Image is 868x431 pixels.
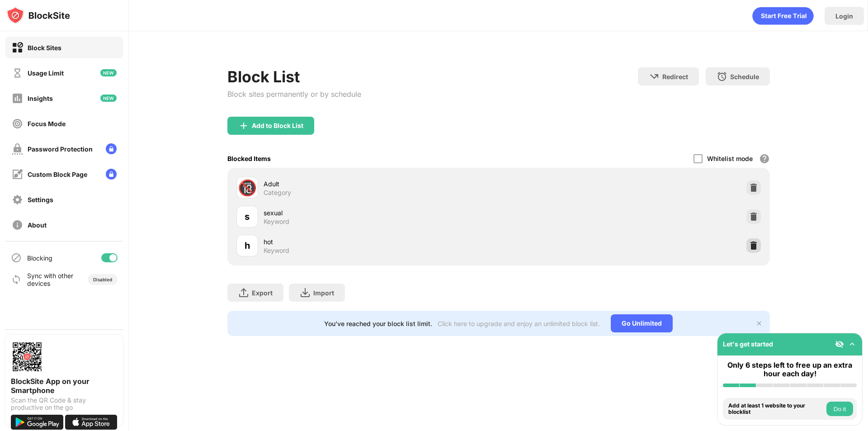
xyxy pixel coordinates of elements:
[28,120,66,128] div: Focus Mode
[264,189,291,197] div: Category
[252,289,273,297] div: Export
[611,314,673,332] div: Go Unlimited
[28,145,93,153] div: Password Protection
[11,377,118,395] div: BlockSite App on your Smartphone
[28,196,53,204] div: Settings
[723,340,773,348] div: Let's get started
[6,6,70,24] img: logo-blocksite.svg
[245,239,250,252] div: h
[100,69,117,76] img: new-icon.svg
[227,67,361,86] div: Block List
[12,42,23,53] img: block-on.svg
[11,397,118,411] div: Scan the QR Code & stay productive on the go
[12,93,23,104] img: insights-off.svg
[28,95,53,102] div: Insights
[313,289,334,297] div: Import
[12,169,23,180] img: customize-block-page-off.svg
[93,277,112,282] div: Disabled
[252,122,303,129] div: Add to Block List
[11,341,43,373] img: options-page-qr-code.png
[723,361,857,378] div: Only 6 steps left to free up an extra hour each day!
[848,340,857,349] img: omni-setup-toggle.svg
[27,254,52,262] div: Blocking
[28,171,87,178] div: Custom Block Page
[752,7,814,25] div: animation
[264,218,289,226] div: Keyword
[65,415,118,430] img: download-on-the-app-store.svg
[227,155,271,162] div: Blocked Items
[835,340,844,349] img: eye-not-visible.svg
[100,95,117,102] img: new-icon.svg
[264,237,499,246] div: hot
[835,12,853,20] div: Login
[728,403,824,416] div: Add at least 1 website to your blocklist
[438,320,600,327] div: Click here to upgrade and enjoy an unlimited block list.
[11,252,22,263] img: blocking-icon.svg
[755,320,763,327] img: x-button.svg
[227,90,361,99] div: Block sites permanently or by schedule
[12,118,23,129] img: focus-off.svg
[28,44,61,52] div: Block Sites
[27,272,74,287] div: Sync with other devices
[707,155,753,162] div: Whitelist mode
[12,219,23,231] img: about-off.svg
[28,221,47,229] div: About
[264,246,289,255] div: Keyword
[730,73,759,81] div: Schedule
[238,179,257,197] div: 🔞
[12,194,23,205] img: settings-off.svg
[264,208,499,218] div: sexual
[264,179,499,189] div: Adult
[324,320,432,327] div: You’ve reached your block list limit.
[826,402,853,416] button: Do it
[662,73,688,81] div: Redirect
[12,143,23,155] img: password-protection-off.svg
[106,169,117,180] img: lock-menu.svg
[11,415,63,430] img: get-it-on-google-play.svg
[12,67,23,79] img: time-usage-off.svg
[245,210,250,223] div: s
[11,274,22,285] img: sync-icon.svg
[106,143,117,154] img: lock-menu.svg
[28,69,64,77] div: Usage Limit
